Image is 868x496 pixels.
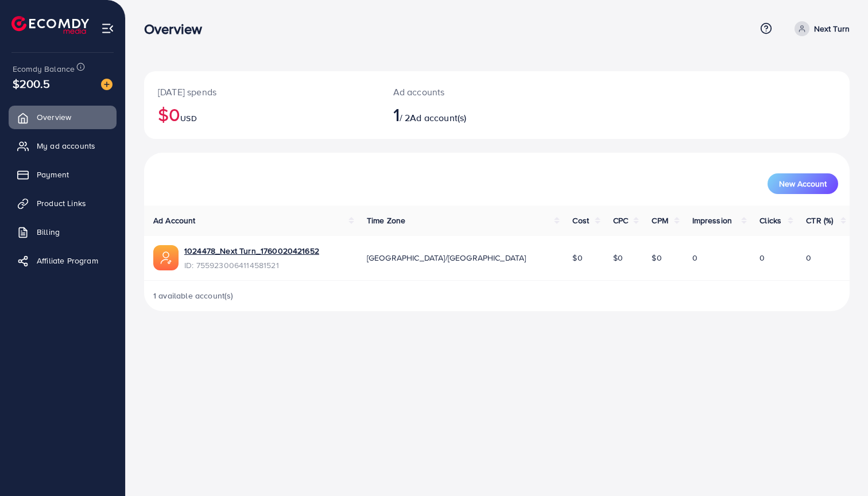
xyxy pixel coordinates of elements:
span: My ad accounts [37,140,95,152]
p: Ad accounts [393,85,542,99]
button: New Account [768,173,838,194]
span: USD [180,113,196,124]
span: Billing [37,226,60,238]
span: Overview [37,111,71,123]
p: [DATE] spends [158,85,366,99]
a: Next Turn [790,21,850,36]
span: $0 [572,252,582,263]
span: Product Links [37,197,86,209]
span: Time Zone [367,215,405,226]
span: Impression [692,215,733,226]
span: CTR (%) [806,215,833,226]
p: Next Turn [814,22,850,36]
h2: $0 [158,103,366,125]
img: logo [11,16,89,34]
a: Payment [9,163,117,186]
span: New Account [779,180,827,188]
a: Affiliate Program [9,249,117,272]
iframe: Chat [819,444,859,487]
span: Payment [37,169,69,180]
a: Billing [9,220,117,243]
a: Overview [9,106,117,129]
a: My ad accounts [9,134,117,157]
span: 0 [806,252,811,263]
span: $0 [613,252,623,263]
a: Product Links [9,192,117,215]
span: ID: 7559230064114581521 [184,259,319,271]
span: 0 [759,252,765,263]
span: $200.5 [13,75,50,92]
span: $0 [652,252,661,263]
span: Ecomdy Balance [13,63,75,75]
span: 0 [692,252,697,263]
span: CPM [652,215,668,226]
span: [GEOGRAPHIC_DATA]/[GEOGRAPHIC_DATA] [367,252,526,263]
img: image [101,79,113,90]
span: Cost [572,215,589,226]
span: Affiliate Program [37,255,98,266]
img: menu [101,22,114,35]
span: Clicks [759,215,781,226]
span: CPC [613,215,628,226]
span: 1 available account(s) [153,290,234,301]
a: 1024478_Next Turn_1760020421652 [184,245,319,257]
h2: / 2 [393,103,542,125]
span: 1 [393,101,400,127]
span: Ad Account [153,215,196,226]
h3: Overview [144,21,211,37]
span: Ad account(s) [410,111,466,124]
img: ic-ads-acc.e4c84228.svg [153,245,179,270]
